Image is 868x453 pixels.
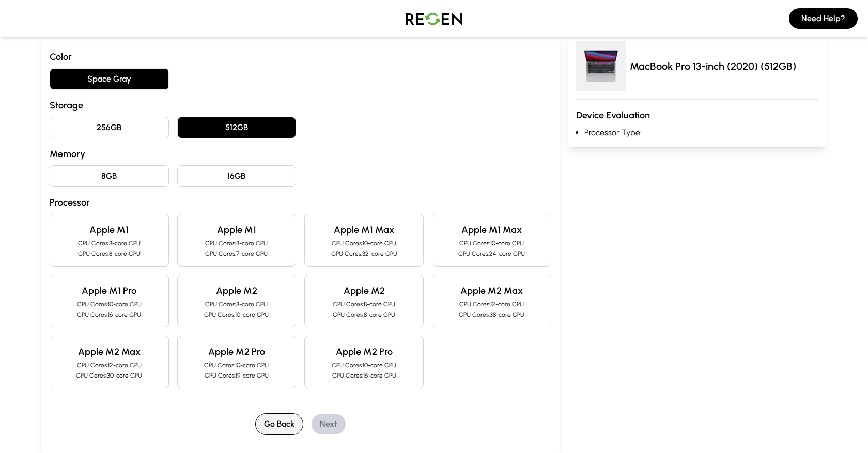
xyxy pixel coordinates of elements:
[58,371,160,380] p: GPU Cores: 30-core GPU
[50,195,551,210] h3: Processor
[313,223,415,237] h4: Apple M1 Max
[177,117,297,138] button: 512GB
[58,310,160,319] p: GPU Cores: 16-core GPU
[58,239,160,247] p: CPU Cores: 8-core CPU
[584,127,818,139] li: Processor Type:
[50,117,169,138] button: 256GB
[177,165,297,187] button: 16GB
[58,249,160,258] p: GPU Cores: 8-core GPU
[630,59,796,73] p: MacBook Pro 13-inch (2020) (512GB)
[398,4,470,33] img: Logo
[441,300,542,308] p: CPU Cores: 12-core CPU
[441,223,542,237] h4: Apple M1 Max
[576,41,626,91] img: MacBook Pro 13-inch (2020)
[576,108,818,122] h3: Device Evaluation
[441,249,542,258] p: GPU Cores: 24-core GPU
[789,8,858,29] button: Need Help?
[58,345,160,359] h4: Apple M2 Max
[186,223,288,237] h4: Apple M1
[313,361,415,369] p: CPU Cores: 10-core CPU
[255,413,303,435] button: Go Back
[313,284,415,298] h4: Apple M2
[50,68,169,90] button: Space Gray
[186,284,288,298] h4: Apple M2
[58,300,160,308] p: CPU Cores: 10-core CPU
[312,414,346,434] button: Next
[186,310,288,319] p: GPU Cores: 10-core GPU
[58,361,160,369] p: CPU Cores: 12-core CPU
[50,147,551,161] h3: Memory
[186,300,288,308] p: CPU Cores: 8-core CPU
[313,345,415,359] h4: Apple M2 Pro
[58,284,160,298] h4: Apple M1 Pro
[441,310,542,319] p: GPU Cores: 38-core GPU
[186,239,288,247] p: CPU Cores: 8-core CPU
[313,239,415,247] p: CPU Cores: 10-core CPU
[58,223,160,237] h4: Apple M1
[186,345,288,359] h4: Apple M2 Pro
[50,165,169,187] button: 8GB
[186,371,288,380] p: GPU Cores: 19-core GPU
[313,300,415,308] p: CPU Cores: 8-core CPU
[50,50,551,64] h3: Color
[186,361,288,369] p: CPU Cores: 10-core CPU
[313,310,415,319] p: GPU Cores: 8-core GPU
[186,249,288,258] p: GPU Cores: 7-core GPU
[50,98,551,113] h3: Storage
[441,284,542,298] h4: Apple M2 Max
[313,371,415,380] p: GPU Cores: 16-core GPU
[441,239,542,247] p: CPU Cores: 10-core CPU
[313,249,415,258] p: GPU Cores: 32-core GPU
